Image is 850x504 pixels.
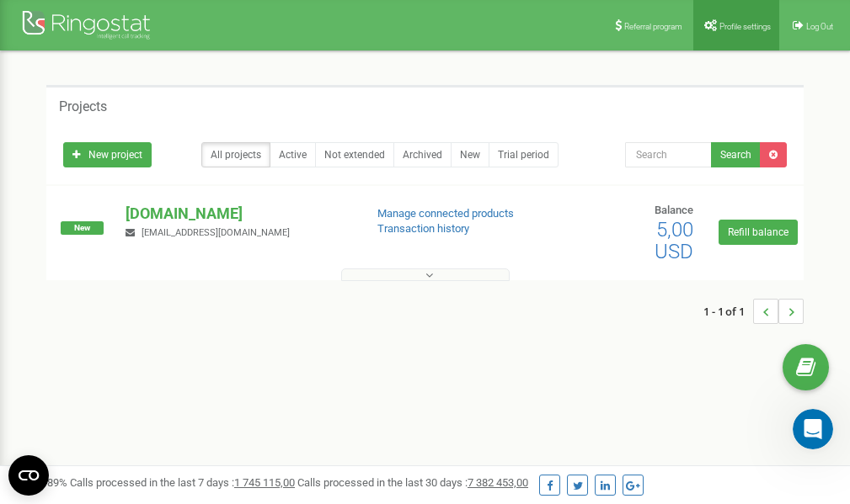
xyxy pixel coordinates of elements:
p: [DOMAIN_NAME] [126,203,350,225]
a: Transaction history [377,222,469,235]
u: 7 382 453,00 [468,476,528,489]
nav: ... [703,282,804,341]
a: New project [63,142,152,167]
span: Log Out [806,22,833,31]
span: New [61,221,104,235]
a: Manage connected products [377,207,514,220]
a: Trial period [489,142,559,167]
a: Refill balance [719,220,798,245]
span: Balance [655,204,693,216]
input: Search [625,142,712,167]
span: Calls processed in the last 30 days : [297,476,528,489]
span: Calls processed in the last 7 days : [70,476,295,489]
a: Active [270,142,316,167]
span: 1 - 1 of 1 [703,299,753,324]
span: 5,00 USD [655,218,693,263]
iframe: Intercom live chat [793,409,833,449]
a: Not extended [315,142,394,167]
h5: Projects [59,99,107,114]
button: Search [711,142,761,167]
span: Profile settings [719,22,771,31]
a: Archived [393,142,452,167]
span: [EMAIL_ADDRESS][DOMAIN_NAME] [142,227,290,238]
a: New [451,142,489,167]
button: Open CMP widget [8,455,49,496]
a: All projects [201,142,270,167]
u: 1 745 115,00 [234,476,295,489]
span: Referral program [624,22,682,31]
